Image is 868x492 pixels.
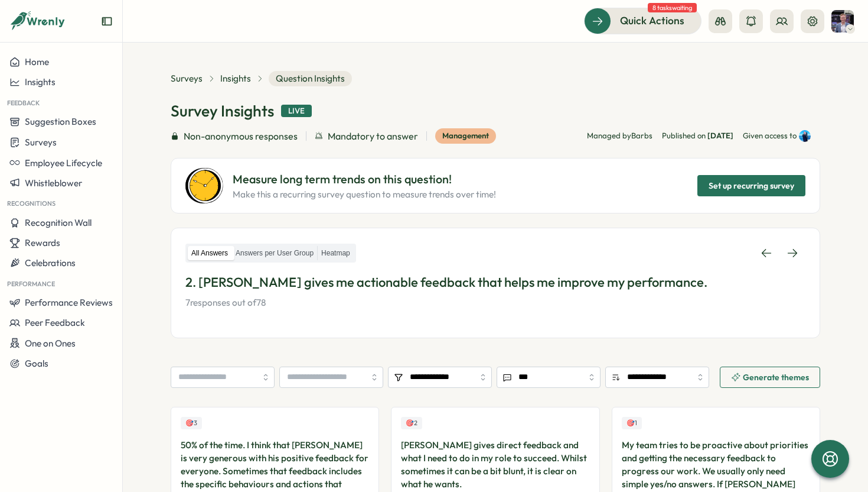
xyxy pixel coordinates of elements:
label: All Answers [188,246,231,261]
span: Published on [662,131,733,141]
span: Quick Actions [620,13,684,28]
p: Measure long term trends on this question! [233,170,496,189]
span: Goals [25,358,48,369]
span: Employee Lifecycle [25,157,102,169]
span: Performance Reviews [25,297,113,308]
h1: Survey Insights [171,101,274,121]
p: Make this a recurring survey question to measure trends over time! [233,188,496,201]
div: Upvotes [181,417,202,429]
div: [PERSON_NAME] gives direct feedback and what I need to do in my role to succeed. Whilst sometimes... [401,439,589,491]
p: Managed by [587,131,652,141]
div: Upvotes [401,417,422,429]
div: Management [435,128,496,144]
a: Insights [220,72,251,85]
span: Insights [25,76,56,88]
button: Set up recurring survey [697,175,805,196]
span: 8 tasks waiting [648,3,697,12]
span: Rewards [25,237,60,248]
img: Henry Innis [799,130,811,142]
img: Shane Treeves [831,10,854,33]
div: Live [281,105,312,118]
span: Set up recurring survey [709,176,794,196]
label: Heatmap [318,246,354,261]
span: [DATE] [707,131,733,140]
span: Question Insights [269,71,352,86]
span: Recognition Wall [25,217,92,228]
span: Non-anonymous responses [184,129,298,144]
span: Mandatory to answer [328,129,418,144]
label: Answers per User Group [232,246,317,261]
p: 7 responses out of 78 [185,296,805,309]
p: Given access to [743,131,797,141]
span: One on Ones [25,338,76,349]
button: Quick Actions [584,8,701,34]
button: Expand sidebar [101,15,113,27]
span: Celebrations [25,257,76,268]
span: Surveys [25,137,57,148]
div: Upvotes [622,417,642,429]
a: Surveys [171,72,203,85]
span: Peer Feedback [25,317,85,328]
span: Home [25,56,49,67]
span: Whistleblower [25,177,82,189]
button: Generate themes [720,367,820,388]
span: Suggestion Boxes [25,116,96,127]
p: 2. [PERSON_NAME] gives me actionable feedback that helps me improve my performance. [185,273,805,292]
span: Barbs [631,131,652,140]
span: Generate themes [743,373,809,381]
